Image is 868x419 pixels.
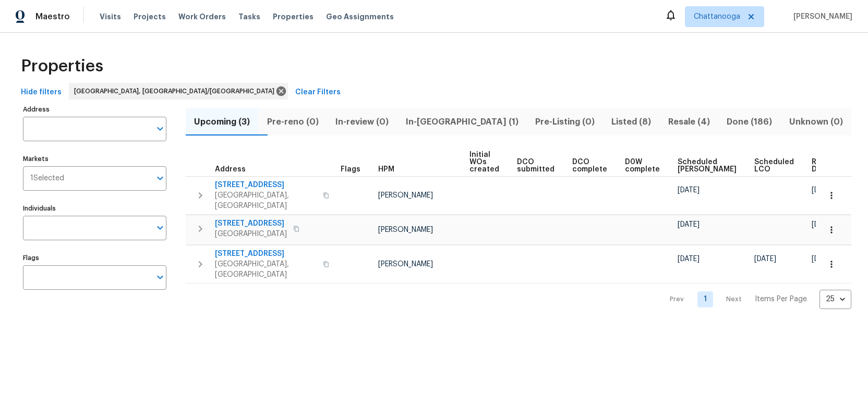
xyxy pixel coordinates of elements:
[215,190,317,211] span: [GEOGRAPHIC_DATA], [GEOGRAPHIC_DATA]
[625,158,660,173] span: D0W complete
[755,294,807,304] p: Items Per Page
[378,226,433,233] span: [PERSON_NAME]
[273,11,314,22] span: Properties
[341,166,360,173] span: Flags
[517,158,554,173] span: DCO submitted
[754,158,794,173] span: Scheduled LCO
[787,115,845,129] span: Unknown (0)
[812,158,835,173] span: Ready Date
[153,270,167,285] button: Open
[23,156,166,162] label: Markets
[21,86,62,99] span: Hide filters
[100,11,121,22] span: Visits
[23,106,166,113] label: Address
[192,115,252,129] span: Upcoming (3)
[378,192,433,199] span: [PERSON_NAME]
[533,115,597,129] span: Pre-Listing (0)
[819,286,851,313] div: 25
[23,255,166,261] label: Flags
[215,259,317,280] span: [GEOGRAPHIC_DATA], [GEOGRAPHIC_DATA]
[21,61,103,71] span: Properties
[35,11,70,22] span: Maestro
[469,151,499,173] span: Initial WOs created
[17,83,66,102] button: Hide filters
[812,221,834,228] span: [DATE]
[678,158,737,173] span: Scheduled [PERSON_NAME]
[134,11,166,22] span: Projects
[694,11,740,22] span: Chattanooga
[572,158,607,173] span: DCO complete
[678,255,700,263] span: [DATE]
[609,115,653,129] span: Listed (8)
[291,83,345,102] button: Clear Filters
[666,115,712,129] span: Resale (4)
[725,115,774,129] span: Done (186)
[30,174,64,183] span: 1 Selected
[153,220,167,235] button: Open
[215,218,287,229] span: [STREET_ADDRESS]
[403,115,520,129] span: In-[GEOGRAPHIC_DATA] (1)
[326,11,394,22] span: Geo Assignments
[812,255,834,263] span: [DATE]
[660,290,851,309] nav: Pagination Navigation
[789,11,852,22] span: [PERSON_NAME]
[812,187,834,194] span: [DATE]
[378,261,433,268] span: [PERSON_NAME]
[238,13,260,20] span: Tasks
[378,166,394,173] span: HPM
[215,229,287,239] span: [GEOGRAPHIC_DATA]
[333,115,391,129] span: In-review (0)
[74,86,279,96] span: [GEOGRAPHIC_DATA], [GEOGRAPHIC_DATA]/[GEOGRAPHIC_DATA]
[215,166,246,173] span: Address
[678,221,700,228] span: [DATE]
[153,171,167,186] button: Open
[215,249,317,259] span: [STREET_ADDRESS]
[678,187,700,194] span: [DATE]
[697,291,713,307] a: Goto page 1
[69,83,288,100] div: [GEOGRAPHIC_DATA], [GEOGRAPHIC_DATA]/[GEOGRAPHIC_DATA]
[754,255,776,263] span: [DATE]
[264,115,320,129] span: Pre-reno (0)
[23,205,166,212] label: Individuals
[295,86,341,99] span: Clear Filters
[178,11,226,22] span: Work Orders
[153,121,167,136] button: Open
[215,180,317,190] span: [STREET_ADDRESS]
